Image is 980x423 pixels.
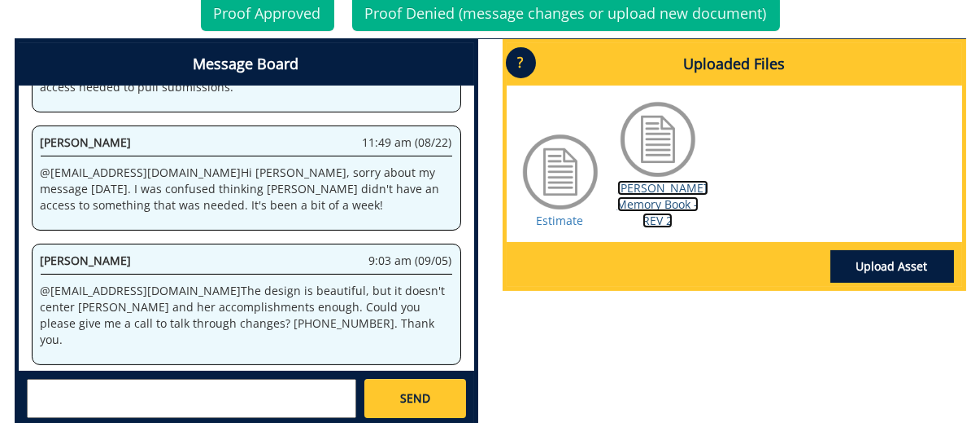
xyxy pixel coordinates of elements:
[617,180,708,228] a: [PERSON_NAME] Memory Book - REV 2
[41,253,132,268] span: [PERSON_NAME]
[41,165,452,214] p: @ [EMAIL_ADDRESS][DOMAIN_NAME] Hi [PERSON_NAME], sorry about my message [DATE]. I was confused th...
[19,43,474,86] h4: Message Board
[27,379,356,418] textarea: messageToSend
[400,390,430,407] span: SEND
[363,134,452,151] span: 11:49 am (08/22)
[364,379,465,418] a: SEND
[41,134,132,150] span: [PERSON_NAME]
[506,47,536,78] p: ?
[41,283,452,348] p: @ [EMAIL_ADDRESS][DOMAIN_NAME] The design is beautiful, but it doesn't center [PERSON_NAME] and h...
[537,213,584,228] a: Estimate
[369,253,452,269] span: 9:03 am (09/05)
[507,43,962,86] h4: Uploaded Files
[830,250,954,283] a: Upload Asset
